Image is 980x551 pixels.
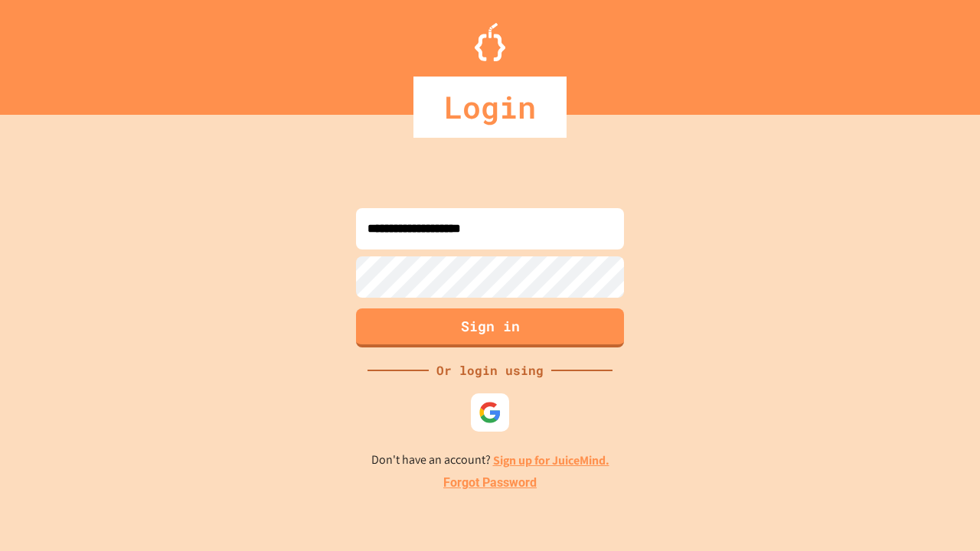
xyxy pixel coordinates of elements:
div: Or login using [429,361,551,380]
a: Forgot Password [443,474,537,492]
div: Login [413,77,567,138]
img: google-icon.svg [479,401,501,424]
p: Don't have an account? [371,451,609,470]
img: Logo.svg [475,23,505,61]
a: Sign up for JuiceMind. [493,452,609,468]
button: Sign in [356,308,624,347]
